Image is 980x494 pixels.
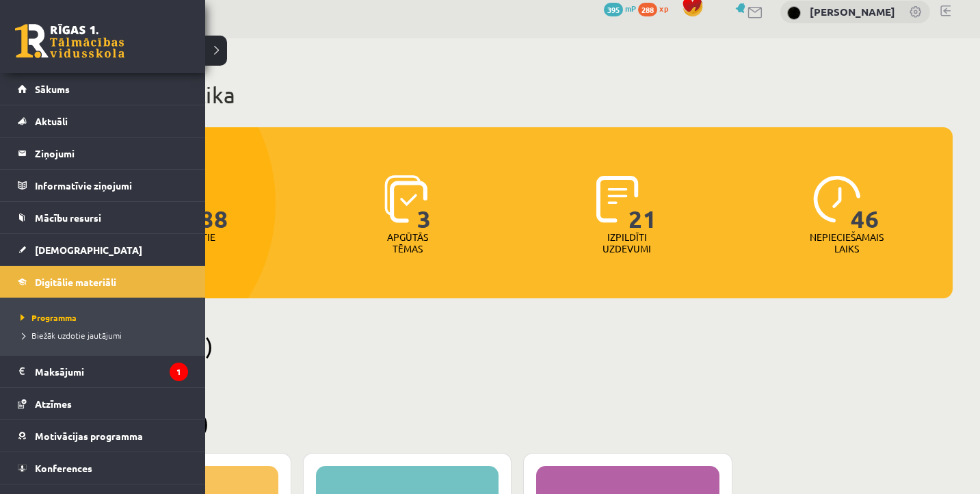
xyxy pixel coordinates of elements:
span: 288 [638,3,657,16]
span: Digitālie materiāli [35,276,116,288]
h2: Pieejamie (0) [82,333,953,359]
a: Sākums [18,73,188,105]
h1: Mana statistika [82,81,953,109]
span: Mācību resursi [35,211,101,224]
a: Informatīvie ziņojumi [18,170,188,201]
span: Biežāk uzdotie jautājumi [17,330,122,341]
h2: Pabeigtie (3) [82,410,953,437]
a: 288 xp [638,3,675,14]
a: Maksājumi1 [18,356,188,387]
a: Ziņojumi [18,138,188,169]
span: Motivācijas programma [35,430,143,442]
p: Nepieciešamais laiks [810,231,884,255]
img: icon-completed-tasks-ad58ae20a441b2904462921112bc710f1caf180af7a3daa7317a5a94f2d26646.svg [596,175,639,223]
a: Rīgas 1. Tālmācības vidusskola [15,24,124,58]
a: Motivācijas programma [18,420,188,452]
span: mP [625,3,636,14]
span: Programma [17,312,77,323]
span: xp [659,3,668,14]
legend: Ziņojumi [35,138,188,169]
a: [PERSON_NAME] [810,5,895,18]
span: [DEMOGRAPHIC_DATA] [35,244,142,256]
span: Sākums [35,83,70,95]
legend: Maksājumi [35,356,188,387]
p: Apgūtās tēmas [381,231,434,255]
p: Izpildīti uzdevumi [600,231,654,255]
span: 21 [628,175,657,231]
img: icon-clock-7be60019b62300814b6bd22b8e044499b485619524d84068768e800edab66f18.svg [813,175,861,223]
span: Atzīmes [35,398,72,410]
a: [DEMOGRAPHIC_DATA] [18,234,188,265]
a: Digitālie materiāli [18,266,188,298]
span: 395 [604,3,623,16]
a: Aktuāli [18,105,188,137]
span: 288 [185,175,228,231]
span: Konferences [35,462,92,474]
a: 395 mP [604,3,636,14]
span: 46 [851,175,879,231]
a: Konferences [18,452,188,484]
a: Biežāk uzdotie jautājumi [17,329,191,341]
a: Atzīmes [18,388,188,419]
a: Mācību resursi [18,202,188,233]
img: Amanda Solvita Hodasēviča [787,6,801,20]
a: Programma [17,311,191,324]
img: icon-learned-topics-4a711ccc23c960034f471b6e78daf4a3bad4a20eaf4de84257b87e66633f6470.svg [384,175,427,223]
i: 1 [170,363,188,381]
legend: Informatīvie ziņojumi [35,170,188,201]
span: Aktuāli [35,115,68,127]
span: 3 [417,175,432,231]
